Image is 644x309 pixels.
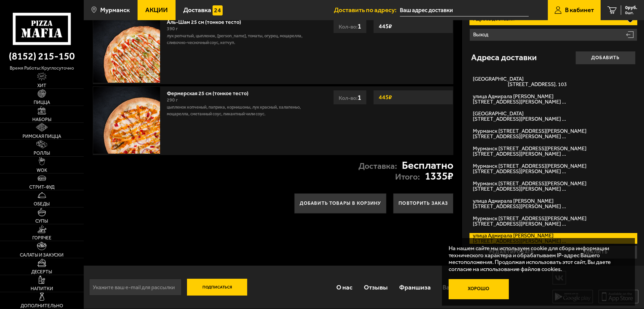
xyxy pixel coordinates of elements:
strong: 445 ₽ [377,91,394,104]
span: Роллы [34,151,50,156]
label: Мурманск [STREET_ADDRESS][PERSON_NAME] [469,128,637,139]
strong: 1335 ₽ [425,171,453,182]
label: Мурманск [STREET_ADDRESS][PERSON_NAME] [469,146,637,157]
span: Доставить по адресу: [334,7,400,13]
label: Мурманск [STREET_ADDRESS][PERSON_NAME] [469,163,637,174]
a: Вакансии [437,276,476,298]
span: [STREET_ADDRESS][PERSON_NAME] 3, кв. 8 [473,204,567,209]
span: [STREET_ADDRESS][PERSON_NAME] 417 [473,151,567,157]
span: Акции [145,7,168,13]
span: Напитки [31,286,53,291]
span: [STREET_ADDRESS][PERSON_NAME] 3, кв. 8 [473,99,567,105]
span: 290 г [167,97,178,103]
p: Итого: [395,173,420,181]
label: [GEOGRAPHIC_DATA] [469,111,637,122]
a: Отзывы [358,276,393,298]
span: Супы [35,219,48,224]
span: [STREET_ADDRESS][PERSON_NAME] 3, кв. 8 [473,134,567,139]
label: улица Адмирала [PERSON_NAME] [469,198,637,209]
label: улица Адмирала [PERSON_NAME] [469,94,637,105]
button: Повторить заказ [393,193,453,214]
label: Мурманск [STREET_ADDRESS][PERSON_NAME] [469,216,637,227]
span: 0 руб. [625,5,637,10]
span: Пицца [34,100,50,105]
span: Римская пицца [23,134,61,139]
button: Подписаться [187,279,248,296]
p: цыпленок копченый, паприка, корнишоны, лук красный, халапеньо, моцарелла, сметанный соус, пикантн... [167,104,314,117]
input: Ваш адрес доставки [400,4,529,16]
a: Аль-Шам 25 см (тонкое тесто) [167,17,248,25]
img: 15daf4d41897b9f0e9f617042186c801.svg [213,5,223,15]
span: 390 г [167,26,178,32]
strong: Бесплатно [402,160,453,171]
span: Горячее [32,236,51,240]
div: Кол-во: [333,19,367,33]
label: улица Адмирала [PERSON_NAME] [469,233,637,244]
p: Выход [473,32,490,37]
span: 0 шт. [625,11,637,15]
span: Стрит-фуд [29,185,54,190]
span: [STREET_ADDRESS]. 103 [473,82,567,87]
span: [STREET_ADDRESS][PERSON_NAME] 417 [473,221,567,227]
span: 1 [357,93,361,102]
span: Дополнительно [21,304,63,308]
label: Мурманск [STREET_ADDRESS][PERSON_NAME] [469,181,637,192]
p: На нашем сайте мы используем cookie для сбора информации технического характера и обрабатываем IP... [449,245,624,273]
p: Адреса доставки [473,16,516,22]
a: Фермерская 25 см (тонкое тесто) [167,88,255,96]
p: Доставка: [358,162,397,170]
a: Франшиза [393,276,437,298]
span: Десерты [31,270,52,274]
label: [GEOGRAPHIC_DATA] [469,76,637,87]
button: Добавить [575,51,636,65]
span: Мурманск [100,7,130,13]
p: лук репчатый, цыпленок, [PERSON_NAME], томаты, огурец, моцарелла, сливочно-чесночный соус, кетчуп. [167,33,314,46]
span: 1 [357,22,361,30]
span: [STREET_ADDRESS][PERSON_NAME] 3, кв. 8 [473,186,567,192]
strong: 445 ₽ [377,20,394,33]
span: В кабинет [565,7,594,13]
a: О нас [330,276,358,298]
span: Хит [37,83,46,88]
button: Добавить товары в корзину [294,193,387,214]
h3: Адреса доставки [471,53,537,62]
span: Доставка [183,7,211,13]
div: Кол-во: [333,90,367,105]
span: Наборы [32,117,51,122]
span: WOK [37,168,47,173]
span: Салаты и закуски [20,253,64,258]
span: Обеды [34,202,50,206]
button: Хорошо [449,279,509,299]
span: [STREET_ADDRESS][PERSON_NAME] 417 [473,116,567,122]
span: [STREET_ADDRESS][PERSON_NAME] 3, кв. 8 [473,169,567,174]
input: Укажите ваш e-mail для рассылки [89,279,182,296]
